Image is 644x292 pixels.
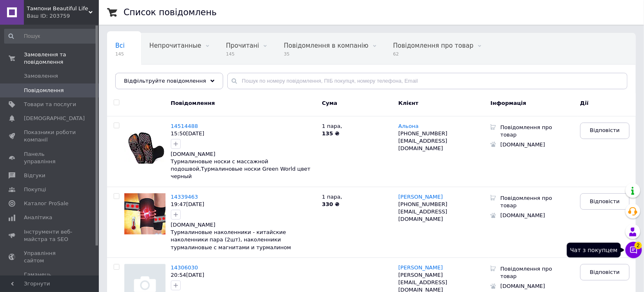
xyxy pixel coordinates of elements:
[171,229,291,250] span: Турмалиновые наколенники - китайские наколенники пара (2шт), наколенники турмалиновые с магнитами...
[496,281,558,291] div: [DOMAIN_NAME]
[27,12,99,20] div: Ваш ID: 203759
[24,87,64,94] span: Повідомлення
[625,242,642,258] button: Чат з покупцем2
[24,186,46,193] span: Покупці
[24,115,85,122] span: [DEMOGRAPHIC_DATA]
[24,172,45,179] span: Відгуки
[496,211,558,220] div: [DOMAIN_NAME]
[115,51,125,57] span: 145
[399,194,443,200] a: [PERSON_NAME]
[399,123,419,129] span: Альона
[124,193,166,234] img: Повідомлення 14339463
[567,243,621,257] div: Чат з покупцем
[496,193,558,211] div: Повідомлення про товар
[171,123,198,129] a: 14514488
[24,101,76,108] span: Товари та послуги
[115,73,187,81] span: Заявка на розрахунок
[590,198,620,205] span: Відповісти
[399,138,448,151] span: [EMAIL_ADDRESS][DOMAIN_NAME]
[24,271,76,286] span: Гаманець компанії
[171,201,316,208] div: 19:47[DATE]
[322,130,340,137] b: 135 ₴
[4,29,97,44] input: Пошук
[171,130,316,137] div: 15:50[DATE]
[171,158,310,179] span: Турмалиновые носки с массажной подошвой,Турмалиновые носки Green World цвет черный
[399,130,448,137] span: [PHONE_NUMBER]
[393,51,474,57] span: 62
[399,264,443,271] span: [PERSON_NAME]
[322,201,340,207] b: 330 ₴
[171,151,316,158] div: [DOMAIN_NAME]
[226,42,259,49] span: Прочитані
[580,123,630,139] a: Відповісти
[24,51,99,66] span: Замовлення та повідомлення
[24,129,76,144] span: Показники роботи компанії
[124,78,206,84] span: Відфільтруйте повідомлення
[24,250,76,264] span: Управління сайтом
[392,93,489,116] div: Клієнт
[171,158,310,180] a: Турмалиновые носки с массажной подошвой,Турмалиновые носки Green World цвет черный
[124,7,217,17] h1: Список повідомлень
[24,151,76,165] span: Панель управління
[590,127,620,134] span: Відповісти
[399,123,419,130] a: Альона
[635,242,642,249] span: 2
[27,5,89,12] span: Тампони Beautiful Life
[284,51,368,57] span: 35
[322,123,390,130] p: 1 пара ,
[488,93,578,116] div: Інформація
[496,123,558,140] div: Повідомлення про товар
[24,228,76,243] span: Інструменти веб-майстра та SEO
[167,93,320,116] div: Повідомлення
[24,214,52,221] span: Аналітика
[171,229,291,250] a: Турмалиновые наколенники - китайские наколенники пара (2шт), наколенники турмалиновые с магнитами...
[171,264,198,271] a: 14306030
[399,209,448,222] span: [EMAIL_ADDRESS][DOMAIN_NAME]
[322,193,390,201] p: 1 пара ,
[496,140,558,150] div: [DOMAIN_NAME]
[580,264,630,280] a: Відповісти
[24,72,58,80] span: Замовлення
[580,193,630,210] a: Відповісти
[171,271,316,279] div: 20:54[DATE]
[149,42,201,49] span: Непрочитанные
[590,269,620,276] span: Відповісти
[115,42,125,49] span: Всі
[320,93,392,116] div: Cума
[171,194,198,200] a: 14339463
[578,93,636,116] div: Дії
[24,200,68,207] span: Каталог ProSale
[496,264,558,281] div: Повідомлення про товар
[399,201,448,207] span: [PHONE_NUMBER]
[124,123,166,164] img: Повідомлення 14514488
[284,42,368,49] span: Повідомлення в компанію
[393,42,474,49] span: Повідомлення про товар
[171,221,316,229] div: [DOMAIN_NAME]
[227,73,628,89] input: Пошук по номеру повідомлення, ПІБ покупця, номеру телефона, Email
[399,264,443,271] a: [PERSON_NAME]
[226,51,259,57] span: 145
